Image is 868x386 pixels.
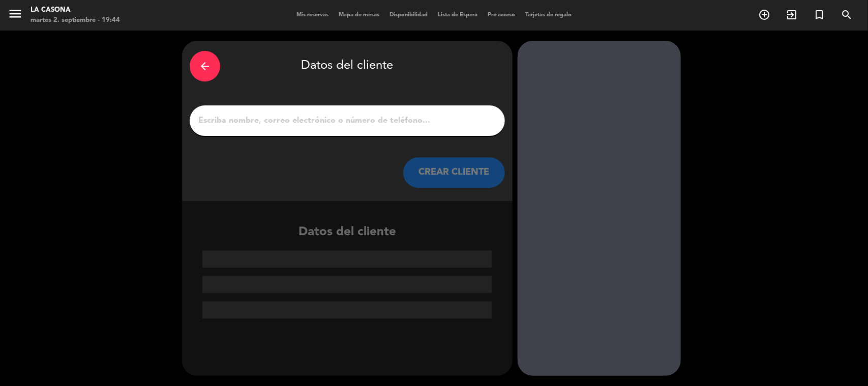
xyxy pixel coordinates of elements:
span: Pre-acceso [483,12,520,18]
div: martes 2. septiembre - 19:44 [31,15,120,25]
span: Mis reservas [291,12,334,18]
div: La Casona [31,5,120,15]
div: Datos del cliente [190,48,505,84]
button: menu [8,6,23,25]
i: exit_to_app [786,9,798,21]
i: arrow_back [199,60,211,72]
i: search [841,9,853,21]
span: Mapa de mesas [334,12,384,18]
input: Escriba nombre, correo electrónico o número de teléfono... [197,114,497,128]
div: Datos del cliente [182,223,513,319]
button: CREAR CLIENTE [403,157,505,188]
span: Tarjetas de regalo [520,12,577,18]
span: Lista de Espera [433,12,483,18]
span: Disponibilidad [384,12,433,18]
i: turned_in_not [813,9,825,21]
i: add_circle_outline [758,9,770,21]
i: menu [8,6,23,21]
